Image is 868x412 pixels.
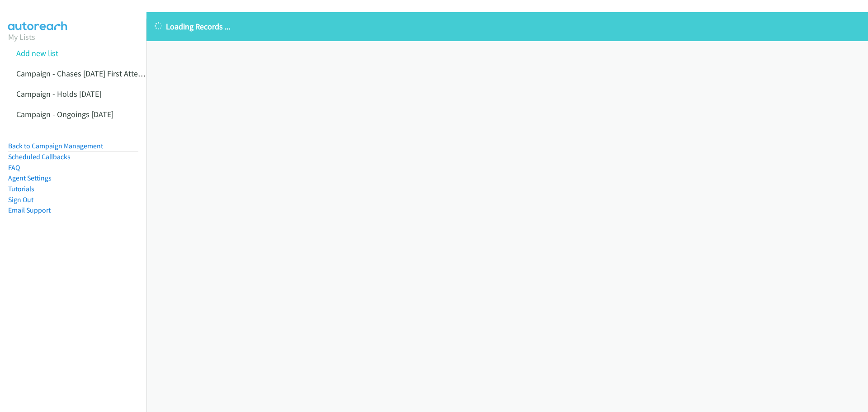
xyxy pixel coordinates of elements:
a: Campaign - Ongoings [DATE] [16,109,113,119]
a: Campaign - Chases [DATE] First Attempts [16,68,156,79]
a: Scheduled Callbacks [8,152,71,161]
a: Sign Out [8,195,33,204]
a: Campaign - Holds [DATE] [16,89,101,99]
a: My Lists [8,32,35,42]
p: Loading Records ... [155,20,860,33]
a: Agent Settings [8,174,52,182]
a: Back to Campaign Management [8,142,103,150]
a: FAQ [8,163,20,172]
a: Email Support [8,206,51,214]
a: Tutorials [8,185,34,193]
a: Add new list [16,48,58,58]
